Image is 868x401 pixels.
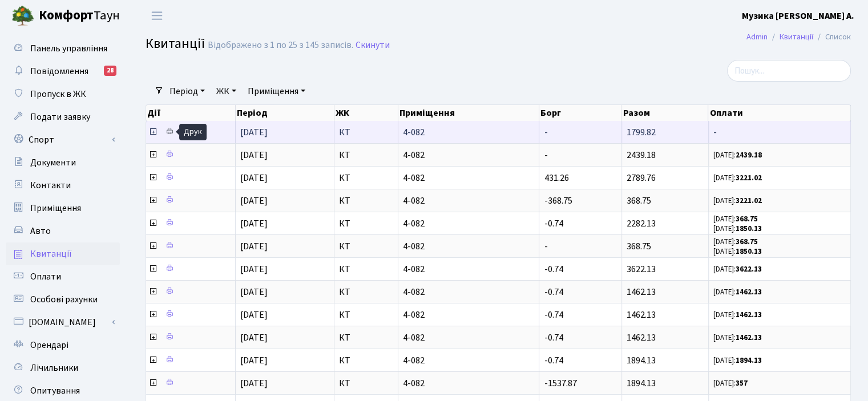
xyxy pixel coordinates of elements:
[165,82,209,101] a: Період
[713,224,762,234] small: [DATE]:
[736,196,762,206] b: 3221.02
[403,265,535,274] span: 4-082
[240,217,268,230] span: [DATE]
[11,5,34,27] img: logo.png
[736,173,762,183] b: 3221.02
[30,384,80,397] span: Опитування
[104,66,116,76] div: 28
[627,217,656,230] span: 2282.13
[30,339,68,351] span: Орендарі
[339,128,393,137] span: КТ
[339,356,393,365] span: КТ
[339,333,393,342] span: КТ
[713,264,762,274] small: [DATE]:
[240,172,268,184] span: [DATE]
[713,355,762,366] small: [DATE]:
[6,37,120,60] a: Панель управління
[339,242,393,251] span: КТ
[240,286,268,298] span: [DATE]
[403,196,535,205] span: 4-082
[627,331,656,344] span: 1462.13
[30,42,107,55] span: Панель управління
[339,196,393,205] span: КТ
[30,248,72,260] span: Квитанції
[30,111,90,123] span: Подати заявку
[339,310,393,319] span: КТ
[6,288,120,311] a: Особові рахунки
[403,173,535,183] span: 4-082
[30,202,81,214] span: Приміщення
[39,6,94,25] b: Комфорт
[403,379,535,388] span: 4-082
[403,219,535,228] span: 4-082
[339,379,393,388] span: КТ
[403,287,535,297] span: 4-082
[6,311,120,334] a: [DOMAIN_NAME]
[544,354,563,367] span: -0.74
[544,217,563,230] span: -0.74
[240,240,268,253] span: [DATE]
[240,354,268,367] span: [DATE]
[6,197,120,220] a: Приміщення
[813,31,851,43] li: Список
[30,65,88,78] span: Повідомлення
[627,263,656,276] span: 3622.13
[746,31,768,43] a: Admin
[243,82,310,101] a: Приміщення
[627,149,656,161] span: 2439.18
[713,333,762,343] small: [DATE]:
[736,246,762,257] b: 1850.13
[713,214,758,224] small: [DATE]:
[403,128,535,137] span: 4-082
[339,151,393,160] span: КТ
[539,105,621,121] th: Борг
[403,151,535,160] span: 4-082
[339,287,393,297] span: КТ
[544,263,563,276] span: -0.74
[30,362,78,374] span: Лічильники
[339,219,393,228] span: КТ
[736,310,762,320] b: 1462.13
[544,149,547,161] span: -
[6,60,120,83] a: Повідомлення28
[742,9,854,23] a: Музика [PERSON_NAME] А.
[30,270,61,283] span: Оплати
[403,356,535,365] span: 4-082
[236,105,334,121] th: Період
[780,31,813,43] a: Квитанції
[6,106,120,128] a: Подати заявку
[240,263,268,276] span: [DATE]
[30,179,71,192] span: Контакти
[240,331,268,344] span: [DATE]
[544,240,547,253] span: -
[403,333,535,342] span: 4-082
[627,286,656,298] span: 1462.13
[544,126,547,139] span: -
[208,40,353,51] div: Відображено з 1 по 25 з 145 записів.
[6,174,120,197] a: Контакти
[403,242,535,251] span: 4-082
[6,265,120,288] a: Оплати
[742,10,854,22] b: Музика [PERSON_NAME] А.
[30,293,98,306] span: Особові рахунки
[736,237,758,247] b: 368.75
[544,331,563,344] span: -0.74
[39,6,120,26] span: Таун
[6,151,120,174] a: Документи
[6,83,120,106] a: Пропуск в ЖК
[6,334,120,357] a: Орендарі
[708,105,850,121] th: Оплати
[146,34,205,54] span: Квитанції
[621,105,708,121] th: Разом
[30,88,86,100] span: Пропуск в ЖК
[6,128,120,151] a: Спорт
[627,309,656,321] span: 1462.13
[240,309,268,321] span: [DATE]
[627,172,656,184] span: 2789.76
[544,195,572,207] span: -368.75
[736,214,758,224] b: 368.75
[736,355,762,366] b: 1894.13
[334,105,398,121] th: ЖК
[736,150,762,160] b: 2439.18
[713,246,762,257] small: [DATE]:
